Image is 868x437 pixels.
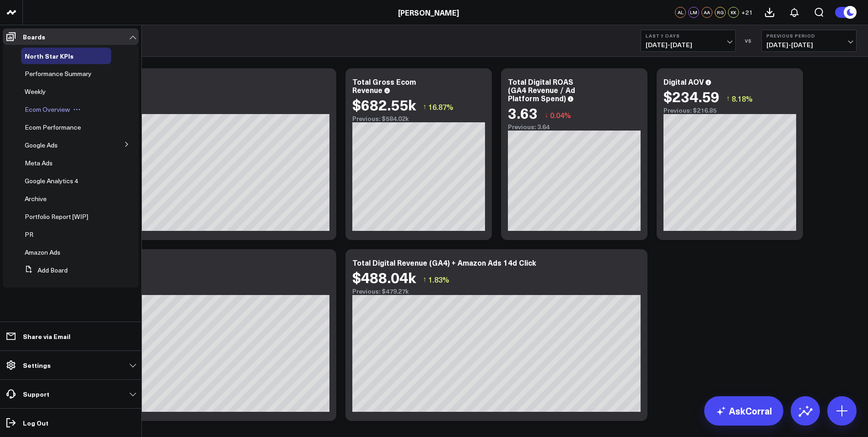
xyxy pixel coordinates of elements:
span: PR [25,230,33,239]
a: Ecom Performance [25,124,81,131]
div: Previous: $479.27k [352,288,641,295]
span: ↑ [423,101,426,113]
span: 8.18% [732,93,753,104]
span: Google Analytics 4 [25,176,78,185]
span: [DATE] - [DATE] [766,41,852,49]
div: Previous: $216.85 [663,107,796,114]
div: $488.04k [352,269,416,285]
div: 3.63 [508,104,538,121]
button: Previous Period[DATE]-[DATE] [761,30,857,52]
a: North Star KPIs [25,52,74,60]
span: 16.87% [428,102,453,112]
span: 1.83% [428,274,449,284]
p: Settings [23,361,51,369]
div: Previous: $584.02k [352,115,485,122]
b: Previous Period [766,33,852,38]
div: AL [675,7,686,18]
a: Amazon Ads [25,249,60,256]
span: Meta Ads [25,158,53,167]
button: Add Board [21,262,68,279]
div: Previous: $131.83k [41,107,329,114]
span: Weekly [25,87,46,96]
span: Google Ads [25,141,58,149]
div: Previous: 3.64 [508,123,641,131]
div: AA [701,7,712,18]
a: PR [25,231,33,238]
span: North Star KPIs [25,51,74,60]
div: Previous: 122.26k [41,288,329,295]
p: Share via Email [23,333,70,340]
a: AskCorral [704,396,783,426]
div: Total Digital ROAS (GA4 Revenue / Ad Platform Spend) [508,76,575,103]
a: Portfolio Report [WIP] [25,213,88,220]
div: $234.59 [663,88,719,104]
a: [PERSON_NAME] [398,7,459,17]
span: ↑ [423,273,426,285]
span: [DATE] - [DATE] [646,41,731,49]
div: RG [715,7,726,18]
p: Boards [23,33,45,40]
a: Archive [25,195,47,202]
span: Archive [25,194,47,203]
a: Meta Ads [25,159,53,167]
div: Digital AOV [663,76,704,87]
button: Last 7 Days[DATE]-[DATE] [641,30,736,52]
div: Total Gross Ecom Revenue [352,76,416,95]
a: Google Ads [25,142,58,149]
span: Ecom Overview [25,105,70,114]
span: 0.04% [550,110,571,120]
div: LM [688,7,699,18]
a: Performance Summary [25,70,92,77]
div: Total Digital Revenue (GA4) + Amazon Ads 14d Click [352,257,536,268]
div: KK [728,7,739,18]
div: VS [740,38,757,44]
span: Ecom Performance [25,123,81,131]
p: Log Out [23,419,49,426]
span: Performance Summary [25,69,92,78]
b: Last 7 Days [646,33,731,38]
span: ↓ [545,109,548,121]
button: +21 [741,7,753,18]
div: $682.55k [352,96,416,113]
a: Google Analytics 4 [25,177,78,185]
span: ↑ [726,93,730,104]
a: Log Out [3,415,139,431]
span: + 21 [741,9,753,16]
a: Ecom Overview [25,106,70,113]
span: Amazon Ads [25,248,60,257]
p: Support [23,390,49,398]
a: Weekly [25,88,46,95]
span: Portfolio Report [WIP] [25,212,88,221]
